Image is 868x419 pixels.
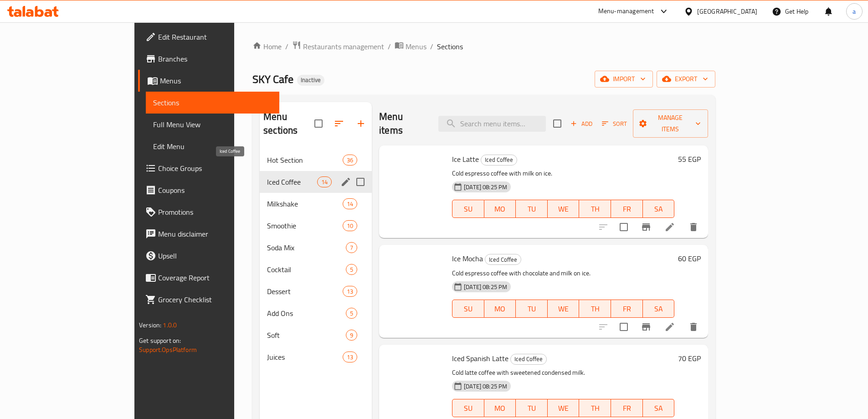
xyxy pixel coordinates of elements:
[138,157,279,179] a: Choice Groups
[138,223,279,245] a: Menu disclaimer
[567,117,596,131] button: Add
[346,242,357,253] div: items
[406,41,426,52] span: Menus
[260,145,372,372] nav: Menu sections
[452,268,674,279] p: Cold espresso coffee with chocolate and milk on ice.
[343,286,357,297] div: items
[346,309,357,318] span: 5
[267,286,343,297] span: Dessert
[346,308,357,319] div: items
[267,264,346,275] div: Cocktail
[460,183,511,191] span: [DATE] 08:25 PM
[160,75,272,86] span: Menus
[158,53,272,64] span: Branches
[138,48,279,70] a: Branches
[647,202,671,216] span: SA
[260,193,372,215] div: Milkshake14
[260,171,372,193] div: Iced Coffee14edit
[548,200,580,218] button: WE
[595,71,653,88] button: import
[146,114,279,135] a: Full Menu View
[611,200,643,218] button: FR
[343,200,357,208] span: 14
[343,155,357,166] div: items
[511,354,546,364] span: Iced Coffee
[643,300,675,318] button: SA
[678,153,701,166] h6: 55 EGP
[611,399,643,417] button: FR
[516,300,548,318] button: TU
[138,26,279,48] a: Edit Restaurant
[267,352,343,362] span: Juices
[260,237,372,259] div: Soda Mix7
[548,399,580,417] button: WE
[488,402,513,415] span: MO
[267,220,343,231] span: Smoothie
[343,352,357,362] div: items
[437,41,463,52] span: Sections
[318,178,331,186] span: 14
[263,110,314,137] h2: Menu sections
[488,202,513,216] span: MO
[260,302,372,324] div: Add Ons5
[438,116,546,132] input: search
[569,119,594,129] span: Add
[614,217,633,237] span: Select to update
[647,302,671,316] span: SA
[158,228,272,239] span: Menu disclaimer
[460,283,511,291] span: [DATE] 08:25 PM
[452,399,484,417] button: SU
[158,185,272,196] span: Coupons
[548,114,567,133] span: Select section
[138,70,279,92] a: Menus
[633,109,709,138] button: Manage items
[297,76,324,84] span: Inactive
[346,331,357,340] span: 9
[138,201,279,223] a: Promotions
[452,352,508,365] span: Iced Spanish Latte
[430,41,433,52] li: /
[484,300,516,318] button: MO
[303,41,384,52] span: Restaurants management
[484,399,516,417] button: MO
[292,41,384,52] a: Restaurants management
[317,176,332,187] div: items
[267,330,346,341] span: Soft
[640,112,701,135] span: Manage items
[485,254,521,265] span: Iced Coffee
[678,252,701,265] h6: 60 EGP
[139,335,181,347] span: Get support on:
[583,302,607,316] span: TH
[343,220,357,231] div: items
[548,300,580,318] button: WE
[643,200,675,218] button: SA
[346,265,357,274] span: 5
[598,6,654,17] div: Menu-management
[488,302,513,316] span: MO
[343,287,357,296] span: 13
[635,216,657,238] button: Branch-specific-item
[346,243,357,252] span: 7
[153,141,272,152] span: Edit Menu
[158,272,272,283] span: Coverage Report
[153,119,272,130] span: Full Menu View
[252,41,715,52] nav: breadcrumb
[481,155,517,165] span: Iced Coffee
[260,346,372,368] div: Juices13
[267,155,343,166] span: Hot Section
[452,152,479,166] span: Ice Latte
[343,222,357,230] span: 10
[683,216,704,238] button: delete
[583,202,607,216] span: TH
[579,200,611,218] button: TH
[260,215,372,237] div: Smoothie10
[615,402,639,415] span: FR
[583,402,607,415] span: TH
[395,41,426,52] a: Menus
[602,73,646,85] span: import
[615,302,639,316] span: FR
[452,367,674,378] p: Cold latte coffee with sweetened condensed milk.
[551,202,576,216] span: WE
